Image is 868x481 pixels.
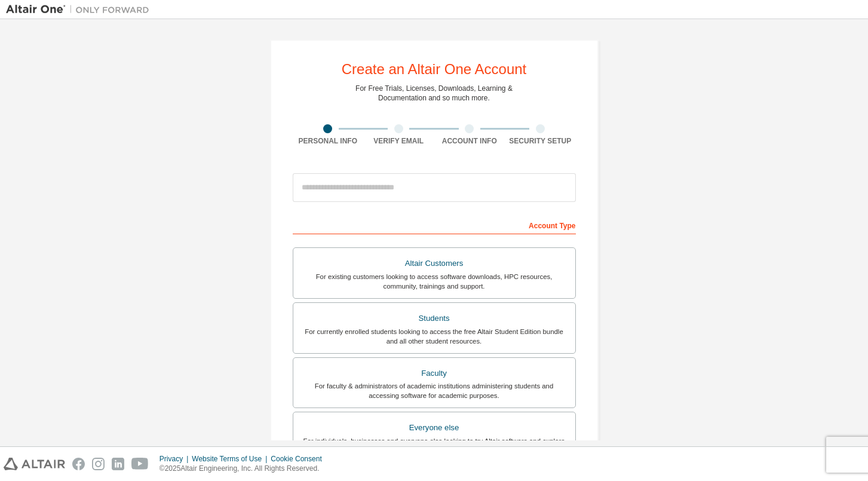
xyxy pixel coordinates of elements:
[160,454,192,464] div: Privacy
[300,365,568,382] div: Faculty
[92,458,105,470] img: instagram.svg
[300,255,568,272] div: Altair Customers
[72,458,85,470] img: facebook.svg
[363,136,434,146] div: Verify Email
[160,464,329,474] p: © 2025 Altair Engineering, Inc. All Rights Reserved.
[293,215,576,234] div: Account Type
[192,454,271,464] div: Website Terms of Use
[112,458,124,470] img: linkedin.svg
[131,458,149,470] img: youtube.svg
[355,84,513,103] div: For Free Trials, Licenses, Downloads, Learning & Documentation and so much more.
[342,62,527,76] div: Create an Altair One Account
[300,272,568,291] div: For existing customers looking to access software downloads, HPC resources, community, trainings ...
[300,381,568,400] div: For faculty & administrators of academic institutions administering students and accessing softwa...
[300,310,568,327] div: Students
[434,136,505,146] div: Account Info
[300,436,568,455] div: For individuals, businesses and everyone else looking to try Altair software and explore our prod...
[300,327,568,346] div: For currently enrolled students looking to access the free Altair Student Edition bundle and all ...
[6,4,155,16] img: Altair One
[271,454,329,464] div: Cookie Consent
[4,458,65,470] img: altair_logo.svg
[300,419,568,436] div: Everyone else
[505,136,576,146] div: Security Setup
[293,136,364,146] div: Personal Info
